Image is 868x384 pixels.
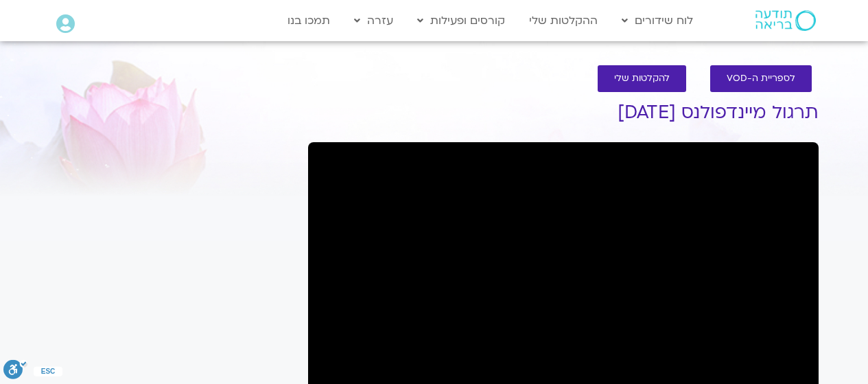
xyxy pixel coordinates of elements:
span: לספריית ה-VOD [727,74,795,84]
a: קורסים ופעילות [410,8,512,34]
h1: תרגול מיינדפולנס [DATE] [308,102,819,123]
a: לספריית ה-VOD [710,65,812,92]
img: תודעה בריאה [755,10,816,31]
span: להקלטות שלי [614,74,670,84]
a: להקלטות שלי [598,65,686,92]
a: לוח שידורים [615,8,700,34]
a: ההקלטות שלי [522,8,605,34]
a: תמכו בנו [281,8,337,34]
a: עזרה [347,8,400,34]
